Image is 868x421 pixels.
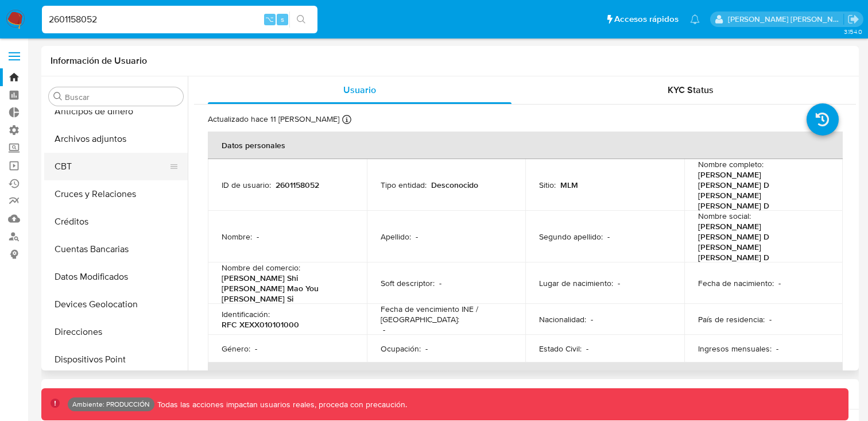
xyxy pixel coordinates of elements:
[222,343,250,354] p: Género :
[381,231,411,242] p: Apellido :
[222,273,348,304] p: [PERSON_NAME] Shi [PERSON_NAME] Mao You [PERSON_NAME] Si
[44,291,188,318] button: Devices Geolocation
[44,180,188,208] button: Cruces y Relaciones
[222,319,299,330] p: RFC XEXX010101000
[222,231,252,242] p: Nombre :
[44,208,188,235] button: Créditos
[425,343,428,354] p: -
[698,221,825,262] p: [PERSON_NAME] [PERSON_NAME] D [PERSON_NAME] [PERSON_NAME] D
[44,263,188,291] button: Datos Modificados
[53,92,63,101] button: Buscar
[776,343,778,354] p: -
[265,14,274,25] span: ⌥
[539,180,556,190] p: Sitio :
[44,125,188,153] button: Archivos adjuntos
[439,278,441,288] p: -
[44,153,179,180] button: CBT
[381,304,512,325] p: Fecha de vencimiento INE / [GEOGRAPHIC_DATA] :
[614,13,679,25] span: Accesos rápidos
[255,343,257,354] p: -
[51,55,147,67] h1: Información de Usuario
[698,159,764,169] p: Nombre completo :
[44,318,188,346] button: Direcciones
[607,231,610,242] p: -
[381,343,421,354] p: Ocupación :
[591,314,593,325] p: -
[65,92,179,102] input: Buscar
[539,231,603,242] p: Segundo apellido :
[42,12,317,27] input: Buscar usuario o caso...
[289,11,313,28] button: search-icon
[44,98,188,125] button: Anticipos de dinero
[847,13,859,25] a: Salir
[257,231,259,242] p: -
[222,262,300,273] p: Nombre del comercio :
[560,180,578,190] p: MLM
[539,314,586,325] p: Nacionalidad :
[698,278,774,288] p: Fecha de nacimiento :
[72,402,150,407] p: Ambiente: PRODUCCIÓN
[281,14,284,25] span: s
[208,132,843,159] th: Datos personales
[668,83,714,96] span: KYC Status
[44,346,188,373] button: Dispositivos Point
[698,169,825,211] p: [PERSON_NAME] [PERSON_NAME] D [PERSON_NAME] [PERSON_NAME] D
[222,180,271,190] p: ID de usuario :
[698,314,765,325] p: País de residencia :
[698,343,772,354] p: Ingresos mensuales :
[431,180,478,190] p: Desconocido
[383,325,385,335] p: -
[343,83,376,96] span: Usuario
[381,278,435,288] p: Soft descriptor :
[539,343,582,354] p: Estado Civil :
[154,399,407,410] p: Todas las acciones impactan usuarios reales, proceda con precaución.
[778,278,781,288] p: -
[276,180,319,190] p: 2601158052
[698,211,751,221] p: Nombre social :
[618,278,620,288] p: -
[728,14,844,25] p: victor.david@mercadolibre.com.co
[208,114,339,125] p: Actualizado hace 11 [PERSON_NAME]
[381,180,427,190] p: Tipo entidad :
[44,235,188,263] button: Cuentas Bancarias
[208,362,843,390] th: Información de contacto
[222,309,270,319] p: Identificación :
[769,314,772,325] p: -
[586,343,588,354] p: -
[539,278,613,288] p: Lugar de nacimiento :
[690,14,700,24] a: Notificaciones
[416,231,418,242] p: -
